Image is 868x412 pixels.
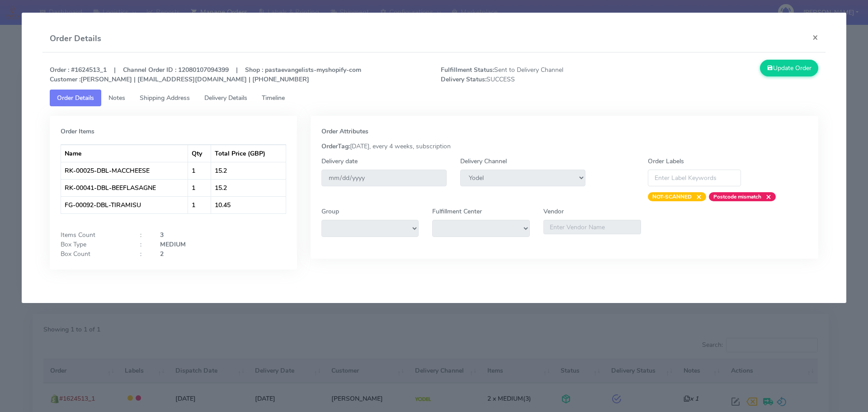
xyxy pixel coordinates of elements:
span: Order Details [57,94,94,102]
span: Delivery Details [204,94,247,102]
strong: Order : #1624513_1 | Channel Order ID : 12080107094399 | Shop : pastaevangelists-myshopify-com [P... [50,66,361,84]
strong: Fulfillment Status: [441,66,494,74]
strong: Order Items [61,127,94,136]
strong: NOT-SCANNED [652,193,692,200]
label: Delivery date [321,156,358,166]
div: Box Type [54,240,133,249]
input: Enter Vendor Name [543,220,641,234]
div: : [133,230,153,240]
label: Delivery Channel [460,156,507,166]
strong: Order Attributes [321,127,368,136]
div: Box Count [54,249,133,259]
strong: Customer : [50,75,80,84]
ul: Tabs [50,90,819,106]
th: Total Price (GBP) [211,145,285,162]
button: Update Order [760,60,819,76]
label: Order Labels [648,156,684,166]
td: FG-00092-DBL-TIRAMISU [61,196,188,213]
th: Qty [188,145,211,162]
span: Timeline [262,94,285,102]
strong: OrderTag: [321,142,350,151]
td: 1 [188,196,211,213]
td: 1 [188,162,211,179]
td: RK-00025-DBL-MACCHEESE [61,162,188,179]
strong: Postcode mismatch [713,193,761,200]
label: Fulfillment Center [432,207,482,216]
span: Sent to Delivery Channel SUCCESS [434,65,630,84]
div: Items Count [54,230,133,240]
label: Vendor [543,207,564,216]
input: Enter Label Keywords [648,170,741,186]
div: : [133,240,153,249]
strong: Delivery Status: [441,75,486,84]
div: : [133,249,153,259]
th: Name [61,145,188,162]
span: × [692,192,702,201]
strong: 3 [160,231,164,239]
button: Close [805,25,826,49]
td: 15.2 [211,179,285,196]
label: Group [321,207,339,216]
span: Notes [108,94,125,102]
td: 15.2 [211,162,285,179]
td: 1 [188,179,211,196]
div: [DATE], every 4 weeks, subscription [315,142,815,151]
strong: 2 [160,250,164,258]
span: × [761,192,771,201]
h4: Order Details [50,33,101,45]
span: Shipping Address [140,94,190,102]
td: RK-00041-DBL-BEEFLASAGNE [61,179,188,196]
strong: MEDIUM [160,240,186,249]
td: 10.45 [211,196,285,213]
